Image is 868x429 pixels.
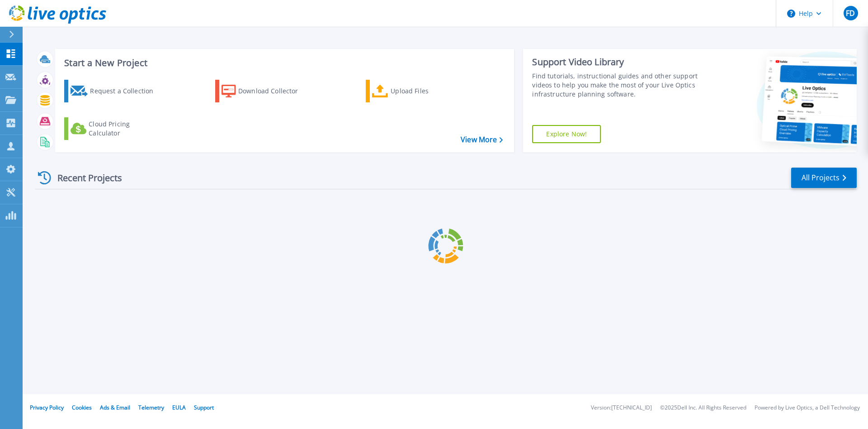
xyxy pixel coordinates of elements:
div: Support Video Library [532,56,702,68]
a: EULA [172,404,186,411]
a: Upload Files [366,80,467,102]
div: Find tutorials, instructional guides and other support videos to help you make the most of your L... [532,72,702,99]
li: Version: [TECHNICAL_ID] [591,405,652,411]
div: Cloud Pricing Calculator [89,120,161,138]
h3: Start a New Project [64,58,503,68]
a: Telemetry [138,404,164,411]
span: FD [846,10,855,17]
div: Recent Projects [35,167,134,189]
a: View More [461,135,503,144]
a: Download Collector [215,80,316,102]
div: Request a Collection [90,82,162,100]
a: Ads & Email [100,404,130,411]
a: Cloud Pricing Calculator [64,117,165,140]
div: Upload Files [391,82,463,100]
a: Support [194,404,214,411]
a: All Projects [791,168,857,188]
a: Explore Now! [532,125,601,143]
a: Privacy Policy [30,404,64,411]
li: Powered by Live Optics, a Dell Technology [755,405,860,411]
div: Download Collector [238,82,311,100]
a: Request a Collection [64,80,165,102]
a: Cookies [72,404,92,411]
li: © 2025 Dell Inc. All Rights Reserved [660,405,746,411]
